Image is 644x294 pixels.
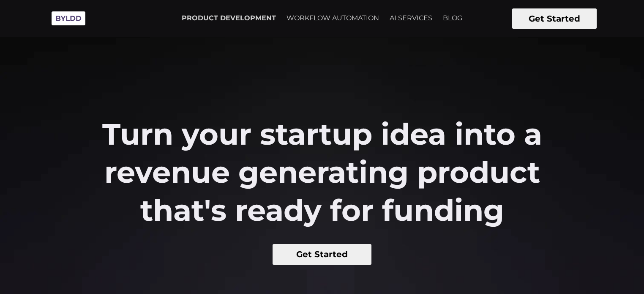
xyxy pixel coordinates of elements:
[438,8,467,29] a: BLOG
[177,8,281,29] a: PRODUCT DEVELOPMENT
[281,8,384,29] a: WORKFLOW AUTOMATION
[385,8,437,29] a: AI SERVICES
[81,115,564,229] h2: Turn your startup idea into a revenue generating product that's ready for funding
[512,8,597,29] button: Get Started
[47,7,90,30] img: Byldd - Product Development Company
[273,244,372,265] button: Get Started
